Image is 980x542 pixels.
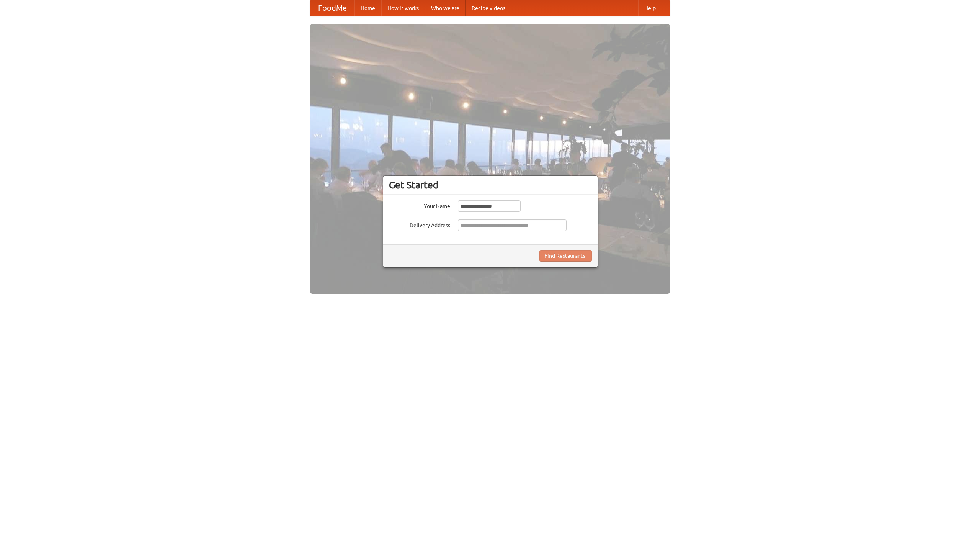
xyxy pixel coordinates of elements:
a: Home [354,0,381,16]
label: Your Name [389,200,450,210]
a: Help [638,0,662,16]
a: FoodMe [310,0,354,16]
a: Who we are [425,0,465,16]
a: Recipe videos [465,0,511,16]
a: How it works [381,0,425,16]
label: Delivery Address [389,219,450,229]
button: Find Restaurants! [539,250,592,262]
h3: Get Started [389,179,592,191]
